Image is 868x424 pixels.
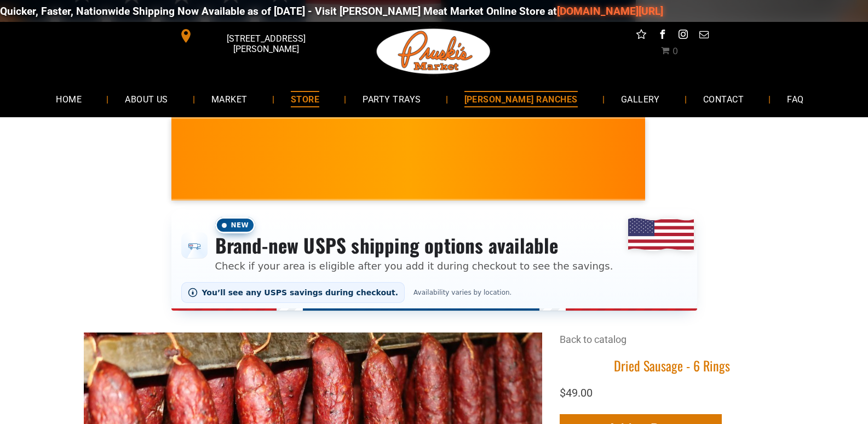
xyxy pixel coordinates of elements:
[634,27,648,44] a: Social network
[687,84,760,113] a: CONTACT
[274,84,336,113] a: STORE
[560,357,785,374] h1: Dried Sausage - 6 Rings
[39,84,98,113] a: HOME
[171,209,697,311] div: Shipping options announcement
[555,5,661,18] a: [DOMAIN_NAME][URL]
[697,27,711,44] a: email
[375,22,493,81] img: Pruski-s+Market+HQ+Logo2-1920w.png
[202,288,399,297] span: You’ll see any USPS savings during checkout.
[464,91,578,107] span: [PERSON_NAME] RANCHES
[655,27,669,44] a: facebook
[560,386,593,399] span: $49.00
[215,233,613,257] h3: Brand-new USPS shipping options available
[171,27,339,44] a: [STREET_ADDRESS][PERSON_NAME]
[215,259,613,273] p: Check if your area is eligible after you add it during checkout to see the savings.
[676,27,690,44] a: instagram
[560,333,785,357] div: Breadcrumbs
[672,46,678,56] span: 0
[195,28,336,60] span: [STREET_ADDRESS][PERSON_NAME]
[560,334,626,345] a: Back to catalog
[642,167,857,184] span: [PERSON_NAME] MARKET
[108,84,185,113] a: ABOUT US
[605,84,676,113] a: GALLERY
[410,289,515,296] span: Availability varies by location.
[215,217,256,233] span: New
[346,84,437,113] a: PARTY TRAYS
[195,84,264,113] a: MARKET
[771,84,820,113] a: FAQ
[448,84,594,113] a: [PERSON_NAME] RANCHES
